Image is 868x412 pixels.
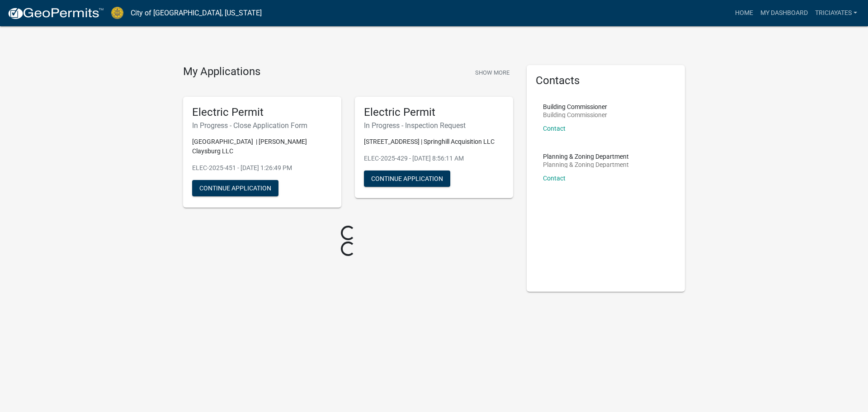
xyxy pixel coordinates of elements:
[536,74,676,87] h5: Contacts
[192,180,278,196] button: Continue Application
[192,163,332,173] p: ELEC-2025-451 - [DATE] 1:26:49 PM
[131,5,262,21] a: City of [GEOGRAPHIC_DATA], [US_STATE]
[364,154,504,163] p: ELEC-2025-429 - [DATE] 8:56:11 AM
[111,7,123,19] img: City of Jeffersonville, Indiana
[183,65,260,79] h4: My Applications
[757,5,811,22] a: My Dashboard
[364,137,504,147] p: [STREET_ADDRESS] | Springhill Acquisition LLC
[811,5,861,22] a: triciayates
[364,106,504,119] h5: Electric Permit
[543,112,607,118] p: Building Commissioner
[364,121,504,130] h6: In Progress - Inspection Request
[543,161,629,168] p: Planning & Zoning Department
[543,104,607,110] p: Building Commissioner
[192,121,332,130] h6: In Progress - Close Application Form
[472,65,513,80] button: Show More
[543,175,566,182] a: Contact
[192,137,332,156] p: [GEOGRAPHIC_DATA] | [PERSON_NAME] Claysburg LLC
[543,153,629,160] p: Planning & Zoning Department
[543,125,566,132] a: Contact
[192,106,332,119] h5: Electric Permit
[731,5,757,22] a: Home
[364,170,450,187] button: Continue Application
